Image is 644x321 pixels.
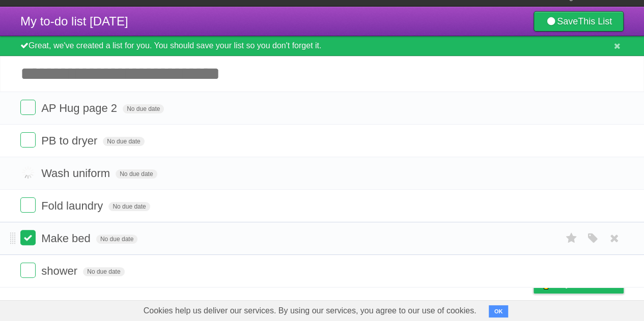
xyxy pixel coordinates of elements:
span: AP Hug page 2 [41,102,120,114]
a: SaveThis List [534,11,624,32]
span: No due date [96,235,137,244]
span: Wash uniform [41,167,113,180]
label: Done [20,165,36,180]
span: My to-do list [DATE] [20,14,128,28]
label: Done [20,100,36,115]
label: Done [20,295,36,310]
label: Done [20,197,36,213]
span: Make bed [41,232,93,245]
b: This List [578,16,612,26]
span: No due date [103,137,144,146]
span: No due date [116,169,157,179]
span: No due date [108,202,150,211]
label: Star task [562,230,581,247]
span: shower [41,265,80,277]
label: Done [20,132,36,148]
label: Done [20,262,36,278]
span: No due date [83,267,124,276]
span: PB to dryer [41,134,100,147]
span: No due date [123,104,164,113]
span: pink blanket to washer [41,297,155,310]
label: Done [20,230,36,245]
span: Cookies help us deliver our services. By using our services, you agree to our use of cookies. [133,301,487,321]
button: OK [489,305,509,317]
span: Fold laundry [41,199,105,212]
